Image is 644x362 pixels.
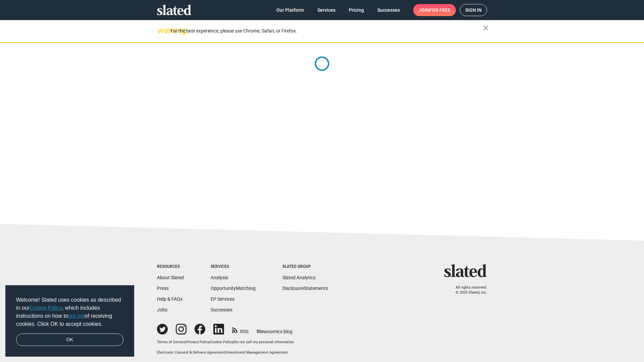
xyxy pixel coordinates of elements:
[282,286,328,291] a: DisclosureStatements
[211,296,234,302] a: EP Services
[157,307,167,312] a: Jobs
[271,4,309,16] a: Our Platform
[5,285,134,357] div: cookieconsent
[377,4,400,16] span: Successes
[157,350,225,355] a: Electronic Consent & Delivery Agreement
[225,350,226,355] span: |
[170,26,483,36] div: For the best experience, please use Chrome, Safari, or Firefox.
[372,4,405,16] a: Successes
[210,340,211,344] span: |
[157,286,169,291] a: Press
[185,340,186,344] span: |
[157,296,182,302] a: Help & FAQs
[343,4,369,16] a: Pricing
[211,264,256,269] div: Services
[419,4,450,16] span: Join
[16,296,123,328] span: Welcome! Slated uses cookies as described in our , which includes instructions on how to of recei...
[257,323,292,335] a: filmonomics blog
[186,340,210,344] a: Privacy Policy
[282,275,316,280] a: Slated Analytics
[226,350,288,355] a: Investment Management Agreement
[16,334,123,346] a: dismiss cookie message
[157,275,184,280] a: About Slated
[157,340,185,344] a: Terms of Service
[211,340,233,344] a: Cookie Policy
[211,307,232,312] a: Successes
[312,4,341,16] a: Services
[211,286,256,291] a: OpportunityMatching
[68,313,85,319] a: opt-out
[460,4,487,16] a: Sign in
[448,285,487,295] p: All rights reserved. © 2025 Slated, Inc.
[30,305,62,311] a: Cookie Policy
[158,26,166,35] mat-icon: warning
[349,4,364,16] span: Pricing
[157,264,184,269] div: Resources
[317,4,335,16] span: Services
[211,275,228,280] a: Analysis
[429,4,450,16] span: for free
[282,264,328,269] div: Slated Group
[233,340,234,344] span: |
[465,4,482,16] span: Sign in
[276,4,304,16] span: Our Platform
[232,324,249,335] a: RSS
[413,4,456,16] a: Joinfor free
[234,340,294,345] button: Do not sell my personal information
[482,24,490,32] mat-icon: close
[257,329,265,334] span: film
